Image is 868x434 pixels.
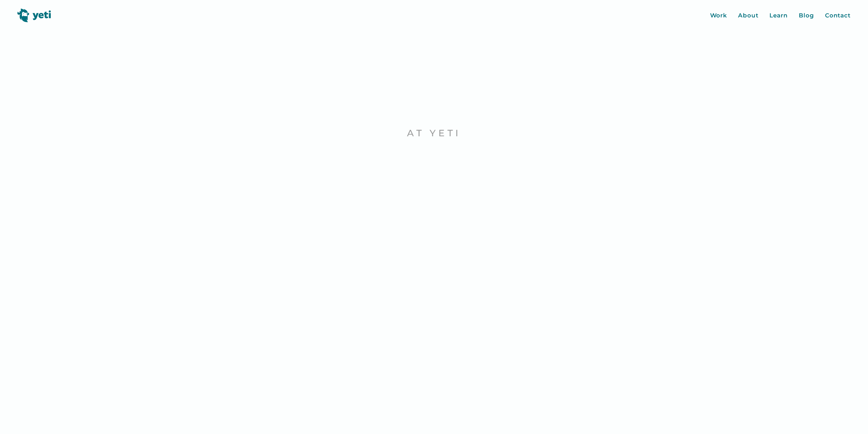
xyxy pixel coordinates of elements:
[769,11,788,20] a: Learn
[218,127,650,139] p: At Yeti
[738,11,759,20] a: About
[799,11,814,20] a: Blog
[17,9,51,22] img: Yeti logo
[825,11,851,20] a: Contact
[710,11,727,20] a: Work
